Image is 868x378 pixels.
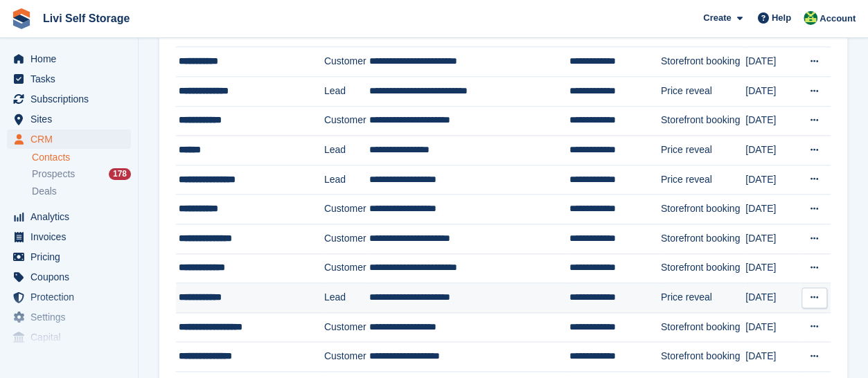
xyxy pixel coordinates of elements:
span: Sites [30,109,114,129]
td: Lead [324,136,369,165]
span: Coupons [30,267,114,287]
td: Storefront booking [661,195,745,224]
td: Storefront booking [661,312,745,342]
span: Tasks [30,69,114,89]
td: [DATE] [745,253,799,283]
td: [DATE] [745,136,799,165]
a: menu [7,49,131,69]
span: Analytics [30,207,114,226]
a: menu [7,247,131,267]
img: stora-icon-8386f47178a22dfd0bd8f6a31ec36ba5ce8667c1dd55bd0f319d3a0aa187defe.svg [11,8,32,29]
span: Help [772,11,791,25]
span: Settings [30,307,114,327]
td: Price reveal [661,136,745,165]
td: [DATE] [745,47,799,77]
td: Customer [324,47,369,77]
td: Storefront booking [661,106,745,136]
td: Customer [324,106,369,136]
span: Prospects [32,168,75,181]
span: Protection [30,287,114,307]
span: Create [703,11,731,25]
td: [DATE] [745,312,799,342]
a: menu [7,69,131,89]
td: Customer [324,312,369,342]
td: [DATE] [745,165,799,195]
a: menu [7,109,131,129]
td: [DATE] [745,195,799,224]
a: menu [7,267,131,287]
td: Price reveal [661,283,745,313]
td: [DATE] [745,224,799,254]
td: Storefront booking [661,224,745,254]
span: Subscriptions [30,89,114,109]
span: Home [30,49,114,69]
a: menu [7,307,131,327]
a: menu [7,89,131,109]
span: Capital [30,327,114,347]
td: [DATE] [745,342,799,372]
td: [DATE] [745,283,799,313]
td: [DATE] [745,106,799,136]
td: Storefront booking [661,47,745,77]
span: Invoices [30,227,114,246]
a: menu [7,227,131,246]
a: menu [7,129,131,149]
img: Alex Handyside [804,11,817,25]
td: Lead [324,165,369,195]
td: Price reveal [661,165,745,195]
td: Lead [324,283,369,313]
td: Storefront booking [661,342,745,372]
a: Prospects 178 [32,167,131,181]
span: Pricing [30,247,114,267]
td: Customer [324,224,369,254]
a: Contacts [32,151,131,164]
a: Deals [32,184,131,199]
a: menu [7,287,131,307]
div: 178 [109,168,131,180]
td: Price reveal [661,77,745,107]
a: menu [7,207,131,226]
td: [DATE] [745,77,799,107]
td: Customer [324,195,369,224]
td: Storefront booking [661,253,745,283]
a: menu [7,327,131,347]
td: Lead [324,77,369,107]
td: Customer [324,342,369,372]
td: Customer [324,253,369,283]
span: Account [820,12,856,26]
a: Livi Self Storage [37,7,135,30]
span: Deals [32,185,57,198]
span: CRM [30,129,114,149]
